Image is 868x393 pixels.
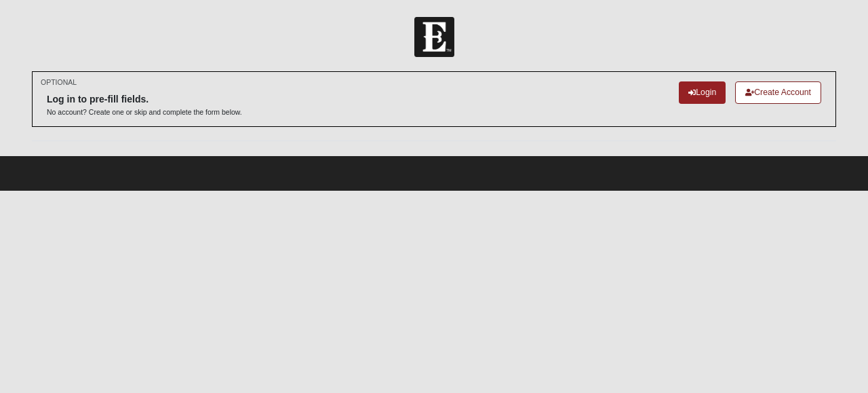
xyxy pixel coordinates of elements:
[735,81,821,104] a: Create Account
[41,77,77,88] small: OPTIONAL
[679,81,726,104] a: Login
[47,107,242,117] p: No account? Create one or skip and complete the form below.
[414,17,454,57] img: Church of Eleven22 Logo
[47,94,242,105] h6: Log in to pre-fill fields.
